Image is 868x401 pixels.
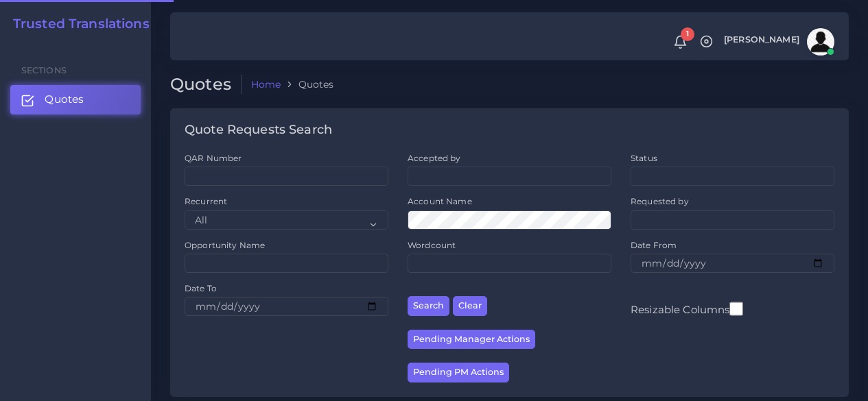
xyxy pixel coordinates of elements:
span: Sections [21,65,67,75]
img: avatar [807,28,834,56]
span: Quotes [45,92,84,107]
label: Requested by [631,195,689,207]
button: Clear [453,296,487,316]
label: Status [631,152,657,164]
li: Quotes [281,77,333,91]
a: 1 [668,35,692,49]
label: Wordcount [408,239,456,251]
span: [PERSON_NAME] [724,36,799,45]
label: Date From [631,239,677,251]
a: Trusted Translations [3,16,150,32]
label: Date To [185,282,217,294]
span: 1 [681,27,694,41]
a: Quotes [10,85,141,114]
input: Resizable Columns [729,300,743,317]
a: Home [251,77,281,91]
h2: Quotes [170,75,242,95]
label: QAR Number [185,152,242,164]
button: Pending PM Actions [408,363,509,382]
button: Search [408,296,449,316]
label: Accepted by [408,152,461,164]
label: Account Name [408,195,472,207]
label: Opportunity Name [185,239,265,251]
h4: Quote Requests Search [185,123,332,138]
label: Resizable Columns [631,300,743,317]
button: Pending Manager Actions [408,330,535,350]
label: Recurrent [185,195,227,207]
a: [PERSON_NAME]avatar [717,28,839,56]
